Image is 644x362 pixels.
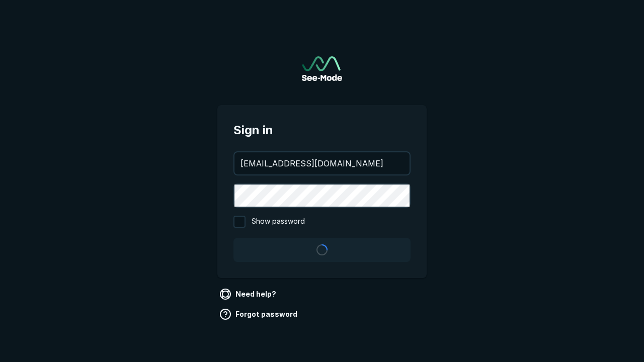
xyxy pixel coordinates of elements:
a: Forgot password [217,306,301,322]
a: Go to sign in [302,56,342,81]
a: Need help? [217,286,280,302]
input: your@email.com [234,152,410,174]
img: See-Mode Logo [302,56,342,81]
span: Show password [252,216,305,228]
span: Sign in [233,121,411,139]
